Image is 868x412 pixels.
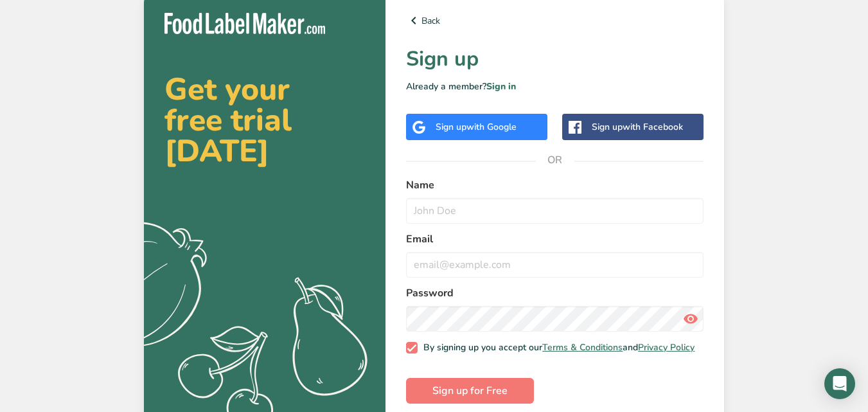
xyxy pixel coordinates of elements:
p: Already a member? [406,80,704,93]
a: Privacy Policy [638,341,695,354]
div: Sign up [436,120,517,134]
input: email@example.com [406,252,704,278]
h1: Sign up [406,44,704,75]
div: Open Intercom Messenger [824,368,855,399]
div: Sign up [592,120,683,134]
a: Sign in [486,80,516,93]
label: Email [406,231,704,247]
span: By signing up you accept our and [418,342,695,354]
input: John Doe [406,198,704,224]
button: Sign up for Free [406,378,534,404]
span: with Google [466,121,517,133]
h2: Get your free trial [DATE] [164,74,365,166]
img: Food Label Maker [164,13,325,34]
label: Name [406,177,704,193]
a: Back [406,13,704,28]
span: with Facebook [623,121,683,133]
a: Terms & Conditions [542,341,623,354]
span: Sign up for Free [432,383,508,399]
span: OR [536,141,574,179]
label: Password [406,285,704,301]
